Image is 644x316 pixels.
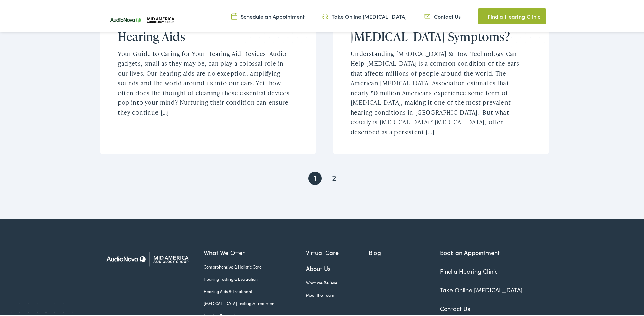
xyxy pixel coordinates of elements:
[118,13,290,42] h2: How To Properly Clean Your Hearing Aids
[369,246,411,256] a: Blog
[306,246,369,256] a: Virtual Care
[440,284,523,293] a: Take Online [MEDICAL_DATA]
[306,262,369,272] a: About Us
[424,11,430,19] img: utility icon
[204,275,306,281] a: Hearing Testing & Evaluation
[327,170,341,184] a: Goto Page 2
[322,11,407,19] a: Take Online [MEDICAL_DATA]
[100,241,194,274] img: Mid America Audiology Group
[478,7,546,23] a: Find a Hearing Clinic
[231,11,305,19] a: Schedule an Appointment
[204,287,306,293] a: Hearing Aids & Treatment
[308,170,322,184] span: Current page, page 1
[306,291,369,297] a: Meet the Team
[440,265,498,274] a: Find a Hearing Clinic
[204,262,306,269] a: Comprehensive & Holistic Care
[440,303,470,311] a: Contact Us
[478,11,484,19] img: utility icon
[440,247,500,255] a: Book an Appointment
[351,47,523,135] p: Understanding [MEDICAL_DATA] & How Technology Can Help [MEDICAL_DATA] is a common condition of th...
[306,278,369,284] a: What We Believe
[204,299,306,305] a: [MEDICAL_DATA] Testing & Treatment
[351,13,523,42] h2: Can Hearing Aids Help With [MEDICAL_DATA] Symptoms?
[118,47,290,116] p: Your Guide to Caring for Your Hearing Aid Devices Audio gadgets, small as they may be, can play a...
[204,246,306,256] a: What We Offer
[424,11,461,19] a: Contact Us
[231,11,237,19] img: utility icon
[322,11,328,19] img: utility icon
